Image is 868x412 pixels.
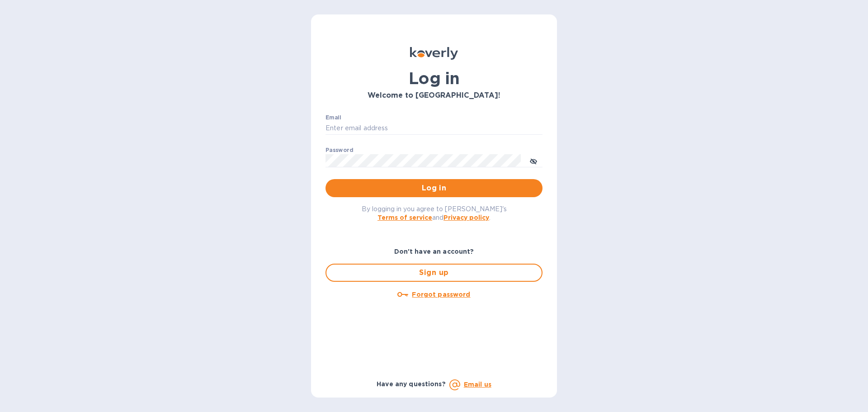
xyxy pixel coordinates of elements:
[377,214,432,221] a: Terms of service
[362,205,507,221] span: By logging in you agree to [PERSON_NAME]'s and .
[394,248,474,255] b: Don't have an account?
[325,264,542,282] button: Sign up
[412,291,470,298] u: Forgot password
[333,183,535,194] span: Log in
[410,47,458,60] img: Koverly
[325,122,542,135] input: Enter email address
[325,179,542,197] button: Log in
[325,91,542,100] h3: Welcome to [GEOGRAPHIC_DATA]!
[325,69,542,88] h1: Log in
[325,115,341,120] label: Email
[524,152,542,170] button: toggle password visibility
[377,380,446,388] b: Have any questions?
[443,214,489,221] a: Privacy policy
[325,147,353,153] label: Password
[464,381,491,388] a: Email us
[334,267,534,278] span: Sign up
